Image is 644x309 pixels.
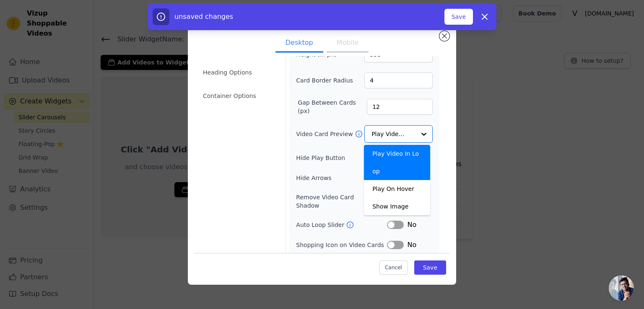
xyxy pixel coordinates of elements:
[296,76,353,85] label: Card Border Radius
[296,241,387,249] label: Shopping Icon on Video Cards
[296,193,379,210] label: Remove Video Card Shadow
[327,34,369,53] button: Mobile
[444,9,473,25] button: Save
[198,64,280,81] li: Heading Options
[609,276,634,301] a: Open chat
[298,98,367,115] label: Gap Between Cards (px)
[364,198,430,215] div: Show Image
[198,88,280,104] li: Container Options
[439,31,449,41] button: Close modal
[379,260,408,275] button: Cancel
[407,220,416,230] span: No
[364,145,430,180] div: Play Video In Loop
[364,180,430,198] div: Play On Hover
[296,130,354,138] label: Video Card Preview
[275,34,323,53] button: Desktop
[296,154,387,162] label: Hide Play Button
[296,174,387,182] label: Hide Arrows
[407,240,416,250] span: No
[296,221,346,229] label: Auto Loop Slider
[414,260,446,275] button: Save
[174,13,233,21] span: unsaved changes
